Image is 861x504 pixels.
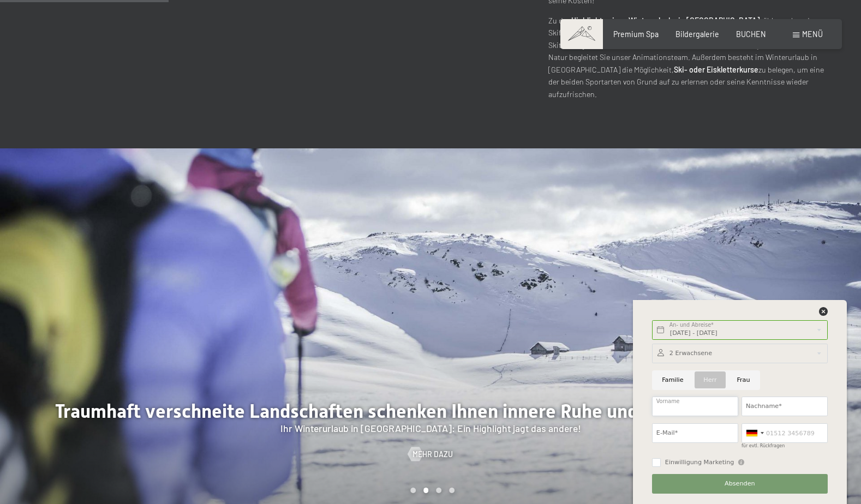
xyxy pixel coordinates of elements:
[613,29,659,39] a: Premium Spa
[802,29,823,39] span: Menü
[665,458,734,467] span: Einwilligung Marketing
[652,474,828,494] button: Absenden
[725,479,755,488] span: Absenden
[742,443,785,448] label: für evtl. Rückfragen
[406,488,455,493] div: Carousel Pagination
[736,29,766,39] a: BUCHEN
[742,423,828,443] input: 01512 3456789
[548,15,824,101] p: Zu den zählen neben dem Skifahren unter anderem das Eisklettern, Langlaufen, Schneeschuhwandern u...
[449,488,455,493] div: Carousel Page 4
[410,488,416,493] div: Carousel Page 1
[437,488,442,493] div: Carousel Page 3
[742,424,767,442] div: Germany (Deutschland): +49
[423,488,429,493] div: Carousel Page 2 (Current Slide)
[674,65,758,74] strong: Ski- oder Eiskletterkurse
[412,449,453,460] span: Mehr dazu
[675,29,719,39] a: Bildergalerie
[571,16,760,25] strong: Highlights eines Winterurlaubs in [GEOGRAPHIC_DATA]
